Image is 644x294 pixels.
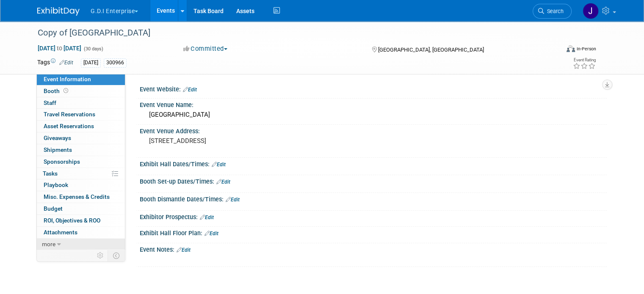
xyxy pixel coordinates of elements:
[533,4,572,19] a: Search
[226,197,240,203] a: Edit
[44,193,110,200] span: Misc. Expenses & Credits
[200,214,214,220] a: Edit
[573,58,596,62] div: Event Rating
[55,45,64,52] span: to
[378,47,484,53] span: [GEOGRAPHIC_DATA], [GEOGRAPHIC_DATA]
[44,146,72,153] span: Shipments
[140,243,607,254] div: Event Notes:
[104,58,127,67] div: 300966
[37,156,125,168] a: Sponsorships
[35,25,549,41] div: Copy of [GEOGRAPHIC_DATA]
[37,7,80,16] img: ExhibitDay
[583,3,599,19] img: Jonathan Zargo
[140,99,607,109] div: Event Venue Name:
[93,250,108,261] td: Personalize Event Tab Strip
[81,58,101,67] div: [DATE]
[44,88,70,94] span: Booth
[37,215,125,226] a: ROI, Objectives & ROO
[37,203,125,214] a: Budget
[37,85,125,97] a: Booth
[37,97,125,109] a: Staff
[140,175,607,186] div: Booth Set-up Dates/Times:
[140,211,607,222] div: Exhibitor Prospectus:
[212,162,226,168] a: Edit
[83,46,103,52] span: (30 days)
[59,60,73,66] a: Edit
[44,99,56,106] span: Staff
[180,44,231,53] button: Committed
[567,45,575,52] img: Format-Inperson.png
[108,250,125,261] td: Toggle Event Tabs
[44,205,63,212] span: Budget
[140,193,607,204] div: Booth Dismantle Dates/Times:
[37,227,125,238] a: Attachments
[44,229,77,236] span: Attachments
[44,217,100,224] span: ROI, Objectives & ROO
[140,125,607,135] div: Event Venue Address:
[37,239,125,250] a: more
[44,111,95,118] span: Travel Reservations
[37,58,73,68] td: Tags
[37,179,125,191] a: Playbook
[183,87,197,93] a: Edit
[44,158,80,165] span: Sponsorships
[140,158,607,169] div: Exhibit Hall Dates/Times:
[44,123,94,129] span: Asset Reservations
[37,109,125,120] a: Travel Reservations
[149,137,325,145] pre: [STREET_ADDRESS]
[44,181,68,188] span: Playbook
[44,76,91,82] span: Event Information
[37,74,125,85] a: Event Information
[37,191,125,203] a: Misc. Expenses & Credits
[544,8,564,14] span: Search
[37,132,125,144] a: Giveaways
[37,144,125,156] a: Shipments
[514,44,596,57] div: Event Format
[42,241,55,247] span: more
[146,108,600,121] div: [GEOGRAPHIC_DATA]
[44,135,71,141] span: Giveaways
[37,121,125,132] a: Asset Reservations
[140,83,607,94] div: Event Website:
[62,88,70,94] span: Booth not reserved yet
[177,247,191,253] a: Edit
[576,46,596,52] div: In-Person
[216,179,230,185] a: Edit
[205,231,218,236] a: Edit
[140,227,607,238] div: Exhibit Hall Floor Plan:
[43,170,58,177] span: Tasks
[37,44,82,52] span: [DATE] [DATE]
[37,168,125,179] a: Tasks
